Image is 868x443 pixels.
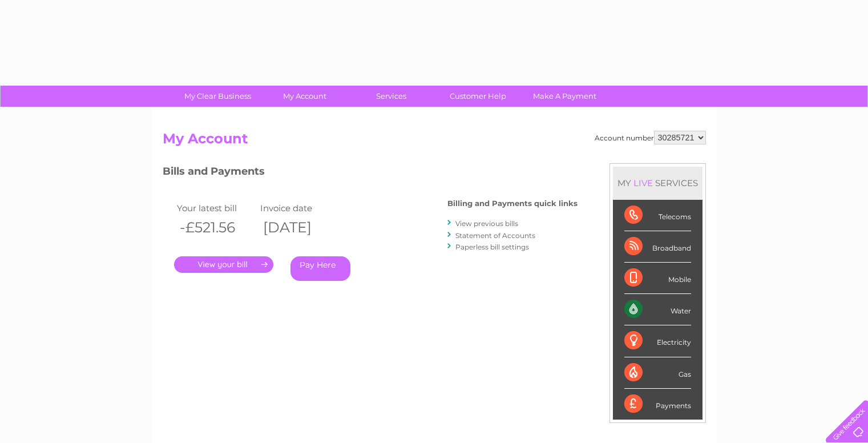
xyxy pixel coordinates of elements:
[163,163,578,183] h3: Bills and Payments
[624,325,691,357] div: Electricity
[344,86,438,107] a: Services
[174,256,273,273] a: .
[613,167,703,199] div: MY SERVICES
[455,243,529,251] a: Paperless bill settings
[431,86,525,107] a: Customer Help
[174,216,257,239] th: -£521.56
[624,357,691,389] div: Gas
[447,199,578,208] h4: Billing and Payments quick links
[257,216,341,239] th: [DATE]
[171,86,265,107] a: My Clear Business
[624,389,691,420] div: Payments
[257,86,352,107] a: My Account
[455,219,518,228] a: View previous bills
[624,263,691,294] div: Mobile
[163,131,706,152] h2: My Account
[518,86,612,107] a: Make A Payment
[595,131,706,144] div: Account number
[174,200,257,216] td: Your latest bill
[624,231,691,263] div: Broadband
[624,200,691,231] div: Telecoms
[455,231,535,240] a: Statement of Accounts
[257,200,341,216] td: Invoice date
[624,294,691,325] div: Water
[290,256,350,281] a: Pay Here
[631,178,655,188] div: LIVE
